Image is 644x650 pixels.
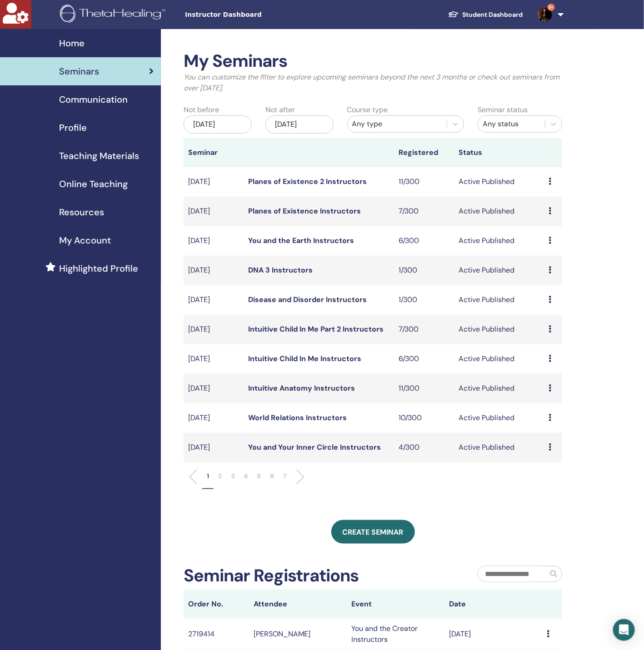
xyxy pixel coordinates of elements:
[454,256,544,285] td: Active Published
[184,619,249,650] td: 2719414
[184,590,249,619] th: Order No.
[445,590,543,619] th: Date
[394,138,454,167] th: Registered
[454,138,544,167] th: Status
[248,442,381,452] a: You and Your Inner Circle Instructors
[184,51,562,72] h2: My Seminars
[441,6,530,23] a: Student Dashboard
[184,226,244,256] td: [DATE]
[184,115,252,134] div: [DATE]
[248,265,313,275] a: DNA 3 Instructors
[249,590,347,619] th: Attendee
[394,315,454,344] td: 7/300
[394,374,454,403] td: 11/300
[394,167,454,197] td: 11/300
[59,65,99,78] span: Seminars
[59,233,111,247] span: My Account
[59,262,138,275] span: Highlighted Profile
[394,344,454,374] td: 6/300
[59,177,128,191] span: Online Teaching
[454,374,544,403] td: Active Published
[184,344,244,374] td: [DATE]
[248,206,361,216] a: Planes of Existence Instructors
[248,383,355,393] a: Intuitive Anatomy Instructors
[454,285,544,315] td: Active Published
[394,433,454,462] td: 4/300
[347,104,388,115] label: Course type
[184,403,244,433] td: [DATE]
[257,471,261,481] p: 5
[184,167,244,197] td: [DATE]
[244,471,248,481] p: 4
[265,115,334,134] div: [DATE]
[184,197,244,226] td: [DATE]
[483,119,540,129] div: Any status
[538,7,552,22] img: default.jpg
[265,104,295,115] label: Not after
[248,236,354,245] a: You and the Earth Instructors
[59,121,87,134] span: Profile
[185,10,321,20] span: Instructor Dashboard
[248,295,367,304] a: Disease and Disorder Instructors
[613,619,635,641] div: Open Intercom Messenger
[184,374,244,403] td: [DATE]
[184,285,244,315] td: [DATE]
[394,226,454,256] td: 6/300
[454,167,544,197] td: Active Published
[184,566,359,586] h2: Seminar Registrations
[454,403,544,433] td: Active Published
[548,4,555,11] span: 9+
[59,93,128,106] span: Communication
[270,471,274,481] p: 6
[248,324,384,334] a: Intuitive Child In Me Part 2 Instructors
[59,149,139,163] span: Teaching Materials
[394,256,454,285] td: 1/300
[394,285,454,315] td: 1/300
[347,590,444,619] th: Event
[249,619,347,650] td: [PERSON_NAME]
[454,344,544,374] td: Active Published
[184,72,562,94] p: You can customize the filter to explore upcoming seminars beyond the next 3 months or check out s...
[445,619,543,650] td: [DATE]
[184,433,244,462] td: [DATE]
[59,36,85,50] span: Home
[352,119,443,129] div: Any type
[184,256,244,285] td: [DATE]
[394,197,454,226] td: 7/300
[248,177,367,186] a: Planes of Existence 2 Instructors
[331,520,415,544] a: Create seminar
[394,403,454,433] td: 10/300
[248,354,361,363] a: Intuitive Child In Me Instructors
[454,197,544,226] td: Active Published
[343,527,404,537] span: Create seminar
[231,471,235,481] p: 3
[248,413,347,422] a: World Relations Instructors
[207,471,209,481] p: 1
[478,104,528,115] label: Seminar status
[454,315,544,344] td: Active Published
[184,104,219,115] label: Not before
[218,471,222,481] p: 2
[448,10,459,18] img: graduation-cap-white.svg
[347,619,444,650] td: You and the Creator Instructors
[454,433,544,462] td: Active Published
[60,5,169,25] img: logo.png
[184,138,244,167] th: Seminar
[283,471,287,481] p: 7
[59,205,104,219] span: Resources
[184,315,244,344] td: [DATE]
[454,226,544,256] td: Active Published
